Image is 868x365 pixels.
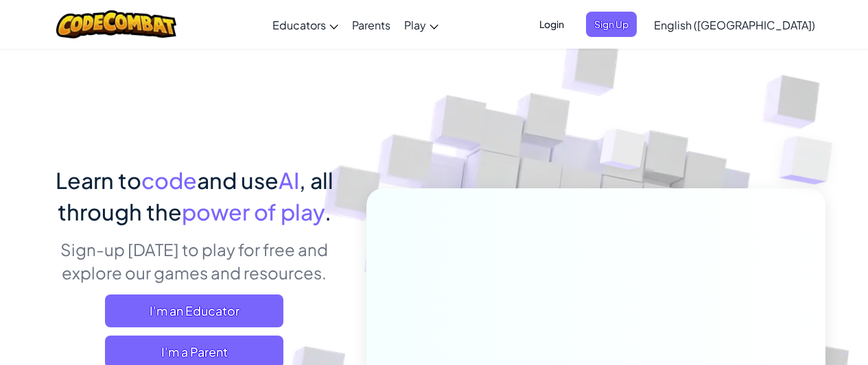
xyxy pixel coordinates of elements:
[654,18,815,32] span: English ([GEOGRAPHIC_DATA])
[105,294,283,327] a: I'm an Educator
[56,166,141,194] span: Learn to
[197,166,279,194] span: and use
[325,198,331,225] span: .
[141,166,197,194] span: code
[279,166,299,194] span: AI
[56,10,176,38] img: CodeCombat logo
[345,6,397,43] a: Parents
[404,18,426,32] span: Play
[43,238,346,284] p: Sign-up [DATE] to play for free and explore our games and resources.
[531,12,572,37] button: Login
[586,12,637,37] button: Sign Up
[397,6,445,43] a: Play
[182,198,325,225] span: power of play
[574,102,672,204] img: Overlap cubes
[272,18,326,32] span: Educators
[647,6,822,43] a: English ([GEOGRAPHIC_DATA])
[266,6,345,43] a: Educators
